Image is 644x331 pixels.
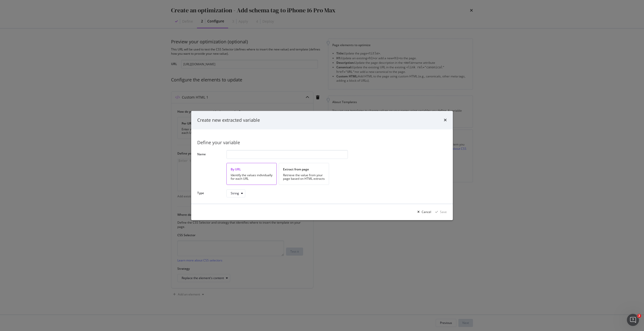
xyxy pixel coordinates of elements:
div: Define your variable [197,139,447,146]
div: Retrieve the value from your page based on HTML extracts [283,173,325,180]
div: Save [440,210,447,214]
label: Name [197,152,222,158]
div: Cancel [422,210,431,214]
div: modal [191,111,453,220]
div: String [231,192,239,195]
div: By URL [231,167,272,171]
label: Type [197,191,222,196]
button: String [226,189,245,197]
button: Cancel [415,208,431,216]
div: times [444,117,447,124]
div: Create new extracted variable [197,117,260,124]
div: Extract from page [283,167,325,171]
div: Identify the values individually for each URL [231,173,272,180]
button: Save [433,208,447,216]
iframe: Intercom live chat [627,314,639,326]
span: 2 [637,314,641,318]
